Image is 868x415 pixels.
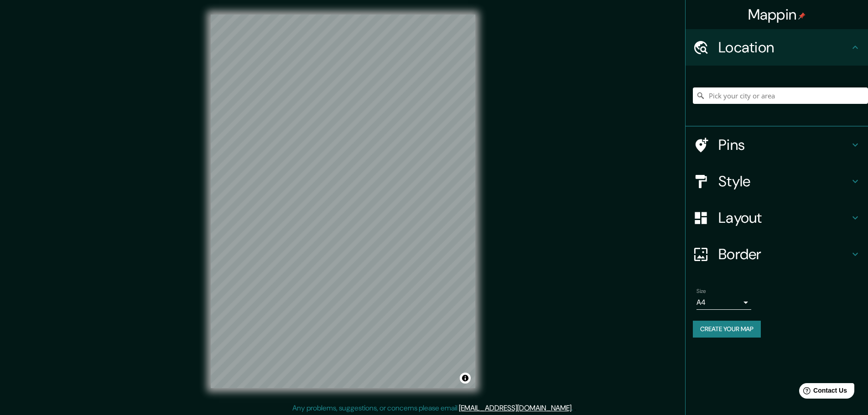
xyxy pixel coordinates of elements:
[696,295,751,310] div: A4
[718,172,850,190] h4: Style
[798,12,806,20] img: pin-icon.png
[686,200,868,236] div: Layout
[787,379,858,405] iframe: Help widget launcher
[460,373,471,384] button: Toggle attribution
[686,127,868,163] div: Pins
[718,209,850,227] h4: Layout
[686,29,868,66] div: Location
[686,236,868,272] div: Border
[573,403,574,414] div: .
[693,321,761,338] button: Create your map
[459,403,572,413] a: [EMAIL_ADDRESS][DOMAIN_NAME]
[718,38,850,56] h4: Location
[718,245,850,263] h4: Border
[292,403,573,414] p: Any problems, suggestions, or concerns please email .
[718,136,850,154] h4: Pins
[686,163,868,200] div: Style
[574,403,576,414] div: .
[693,87,868,104] input: Pick your city or area
[696,287,706,295] label: Size
[748,5,806,24] h4: Mappin
[211,15,475,388] canvas: Map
